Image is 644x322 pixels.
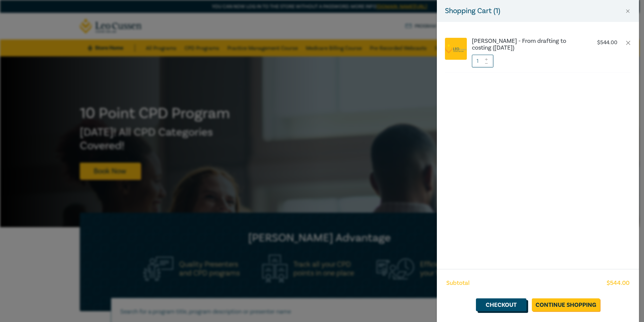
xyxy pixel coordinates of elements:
[446,279,470,288] span: Subtotal
[532,298,600,311] a: Continue Shopping
[472,38,584,51] a: [PERSON_NAME] - From drafting to costing ([DATE])
[472,55,493,68] input: 1
[597,39,617,46] p: $ 544.00
[476,298,526,311] a: Checkout
[445,5,500,17] h5: Shopping Cart ( 1 )
[607,279,630,288] span: $ 544.00
[625,8,631,14] button: Close
[445,44,467,54] img: logo.png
